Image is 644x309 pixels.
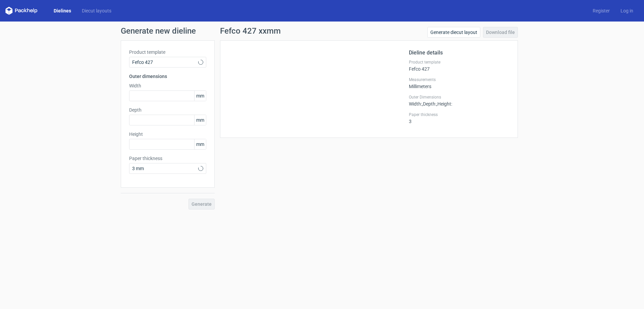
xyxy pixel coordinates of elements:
label: Measurements [409,77,509,82]
div: 3 [409,112,509,124]
h1: Fefco 427 xxmm [220,27,281,35]
a: Dielines [48,7,76,14]
label: Height [129,131,206,138]
label: Width [129,82,206,89]
span: Width : [409,101,422,107]
span: , Height : [436,101,452,107]
label: Paper thickness [409,112,509,117]
label: Outer Dimensions [409,94,509,100]
span: mm [194,91,206,101]
span: mm [194,115,206,125]
h3: Outer dimensions [129,73,206,80]
a: Diecut layouts [76,7,117,14]
a: Log in [615,7,639,14]
label: Product template [129,49,206,55]
label: Paper thickness [129,155,206,162]
h1: Generate new dieline [121,27,523,35]
a: Register [587,7,615,14]
span: Fefco 427 [132,59,198,66]
span: 3 mm [132,165,198,172]
span: mm [194,139,206,149]
div: Fefco 427 [409,60,509,72]
div: Millimeters [409,77,509,89]
label: Depth [129,107,206,113]
span: , Depth : [422,101,436,107]
a: Generate diecut layout [427,27,480,38]
label: Product template [409,60,509,65]
h2: Dieline details [409,49,509,57]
